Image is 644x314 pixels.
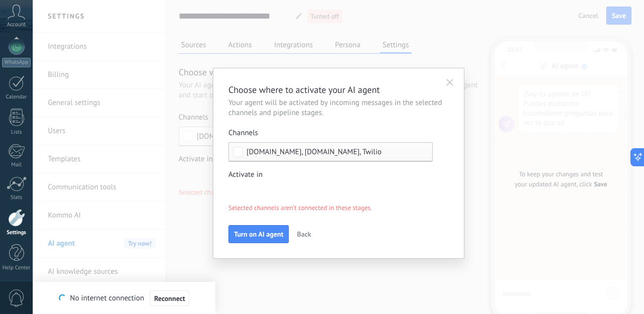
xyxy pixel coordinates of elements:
[234,231,283,238] span: Turn on AI agent
[228,128,258,138] span: Channels
[7,22,26,28] span: Account
[2,162,31,168] div: Mail
[228,170,263,180] span: Activate in
[150,290,189,306] button: Reconnect
[228,83,449,96] h3: Choose where to activate your AI agent
[247,148,381,156] span: [DOMAIN_NAME], [DOMAIN_NAME], Twilio
[2,265,31,271] div: Help Center
[228,203,372,213] span: Selected channels aren’t connected in these stages.
[292,227,315,242] button: Back
[2,94,31,100] div: Calendar
[2,58,31,67] div: WhatsApp
[59,290,189,306] div: No internet connection
[2,129,31,136] div: Lists
[154,295,185,302] span: Reconnect
[297,231,311,238] span: Back
[228,225,289,243] button: Turn on AI agent
[2,230,31,236] div: Settings
[228,98,449,118] span: Your agent will be activated by incoming messages in the selected channels and pipeline stages.
[2,194,31,201] div: Stats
